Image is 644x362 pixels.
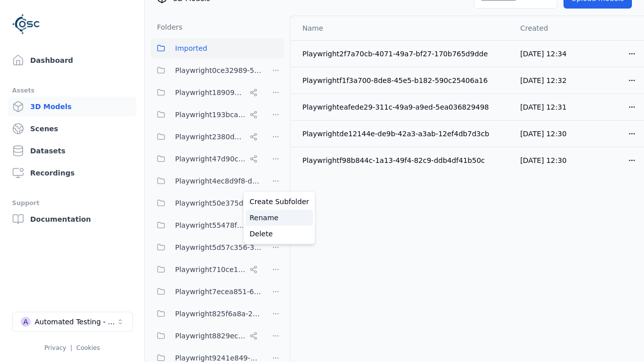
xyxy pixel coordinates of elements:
[246,226,313,242] a: Delete
[246,194,313,210] a: Create Subfolder
[246,210,313,226] a: Rename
